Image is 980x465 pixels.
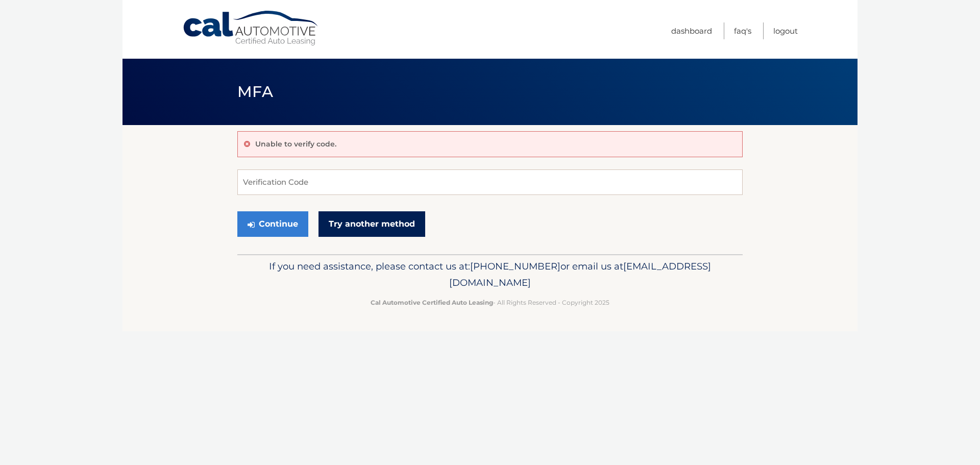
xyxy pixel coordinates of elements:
a: Logout [773,22,798,39]
span: [EMAIL_ADDRESS][DOMAIN_NAME] [449,260,711,288]
strong: Cal Automotive Certified Auto Leasing [371,299,493,306]
a: Dashboard [671,22,712,39]
a: Cal Automotive [182,10,320,46]
span: MFA [237,82,273,101]
a: Try another method [318,211,425,237]
span: [PHONE_NUMBER] [470,260,560,272]
a: FAQ's [734,22,751,39]
input: Verification Code [237,169,743,195]
button: Continue [237,211,308,237]
p: If you need assistance, please contact us at: or email us at [244,258,736,291]
p: - All Rights Reserved - Copyright 2025 [244,297,736,308]
p: Unable to verify code. [255,139,336,149]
